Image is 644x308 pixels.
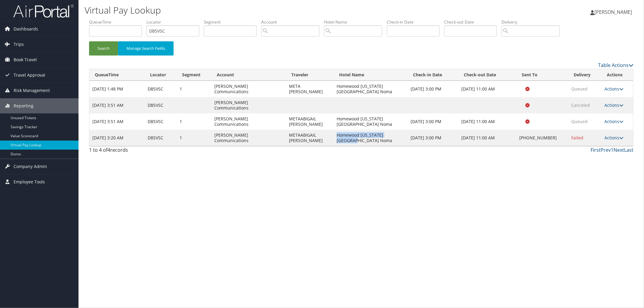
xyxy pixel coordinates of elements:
[14,21,38,37] span: Dashboards
[118,41,174,56] button: Manage Search Fields
[601,69,633,81] th: Actions
[89,41,118,56] button: Search
[591,147,601,153] a: First
[212,130,286,146] td: [PERSON_NAME] Communications
[501,19,564,25] label: Delivery
[444,19,501,25] label: Check-out Date
[89,19,146,25] label: QueueTime
[14,52,37,67] span: Book Travel
[89,69,145,81] th: QueueTime: activate to sort column ascending
[571,135,583,141] span: Failed
[14,159,47,174] span: Company Admin
[286,113,334,130] td: METAABIGAIL [PERSON_NAME]
[146,19,204,25] label: Locator
[89,146,218,157] div: 1 to 4 of records
[458,113,516,130] td: [DATE] 11:00 AM
[177,81,212,97] td: 1
[212,113,286,130] td: [PERSON_NAME] Communications
[601,147,611,153] a: Prev
[89,81,145,97] td: [DATE] 1:48 PM
[590,3,638,21] a: [PERSON_NAME]
[145,81,177,97] td: DBSVSC
[85,4,453,17] h1: Virtual Pay Lookup
[334,130,408,146] td: Homewood [US_STATE][GEOGRAPHIC_DATA] Noma
[611,147,614,153] a: 1
[212,69,286,81] th: Account: activate to sort column ascending
[334,81,408,97] td: Homewood [US_STATE][GEOGRAPHIC_DATA] Noma
[614,147,624,153] a: Next
[516,130,568,146] td: [PHONE_NUMBER]
[107,147,110,153] span: 4
[145,97,177,113] td: DBSVSC
[212,97,286,113] td: [PERSON_NAME] Communications
[286,130,334,146] td: METAABIGAIL [PERSON_NAME]
[408,69,458,81] th: Check-in Date: activate to sort column ascending
[14,83,50,98] span: Risk Management
[324,19,387,25] label: Hotel Name
[286,81,334,97] td: META [PERSON_NAME]
[334,69,408,81] th: Hotel Name: activate to sort column ascending
[458,81,516,97] td: [DATE] 11:00 AM
[408,81,458,97] td: [DATE] 3:00 PM
[212,81,286,97] td: [PERSON_NAME] Communications
[177,130,212,146] td: 1
[14,174,45,189] span: Employee Tools
[13,4,74,18] img: airportal-logo.png
[408,130,458,146] td: [DATE] 3:00 PM
[89,130,145,146] td: [DATE] 3:20 AM
[604,135,623,141] a: Actions
[14,37,24,52] span: Trips
[571,86,588,92] span: Queued
[604,119,623,124] a: Actions
[261,19,324,25] label: Account
[598,62,633,68] a: Table Actions
[89,113,145,130] td: [DATE] 3:51 AM
[14,68,45,83] span: Travel Approval
[177,69,212,81] th: Segment: activate to sort column ascending
[458,69,516,81] th: Check-out Date: activate to sort column ascending
[408,113,458,130] td: [DATE] 3:00 PM
[568,69,601,81] th: Delivery: activate to sort column ascending
[516,69,568,81] th: Sent To: activate to sort column ascending
[571,102,590,108] span: Canceled
[334,113,408,130] td: Homewood [US_STATE][GEOGRAPHIC_DATA] Noma
[387,19,444,25] label: Check-in Date
[145,69,177,81] th: Locator: activate to sort column ascending
[145,130,177,146] td: DBSVSC
[204,19,261,25] label: Segment
[458,130,516,146] td: [DATE] 11:00 AM
[624,147,633,153] a: Last
[286,69,334,81] th: Traveler: activate to sort column ascending
[571,119,588,124] span: Queued
[145,113,177,130] td: DBSVSC
[594,9,632,15] span: [PERSON_NAME]
[89,97,145,113] td: [DATE] 3:51 AM
[177,113,212,130] td: 1
[14,98,34,113] span: Reporting
[604,86,623,92] a: Actions
[604,102,623,108] a: Actions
